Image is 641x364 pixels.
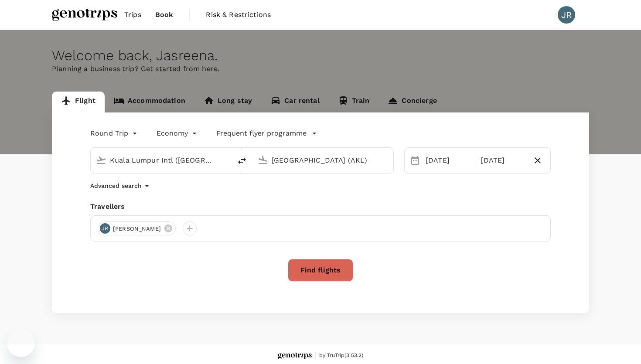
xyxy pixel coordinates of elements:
[206,10,271,20] span: Risk & Restrictions
[52,64,589,74] p: Planning a business trip? Get started from here.
[90,181,142,190] p: Advanced search
[52,5,117,24] img: Genotrips - ALL
[105,92,194,112] a: Accommodation
[90,126,139,140] div: Round Trip
[422,152,473,169] div: [DATE]
[378,92,446,112] a: Concierge
[278,353,312,359] img: Genotrips - ALL
[90,201,551,212] div: Travellers
[108,225,166,233] span: [PERSON_NAME]
[261,92,329,112] a: Car rental
[225,159,227,161] button: Open
[7,329,35,357] iframe: Button to launch messaging window
[110,153,213,167] input: Depart from
[194,92,261,112] a: Long stay
[288,259,353,282] button: Find flights
[558,6,575,24] div: JR
[90,180,152,191] button: Advanced search
[319,351,364,360] span: by TruTrip ( 3.53.2 )
[329,92,379,112] a: Train
[477,152,528,169] div: [DATE]
[232,150,252,171] button: delete
[124,10,141,20] span: Trips
[52,48,589,64] div: Welcome back , Jasreena .
[157,126,199,140] div: Economy
[216,128,317,139] button: Frequent flyer programme
[216,128,307,139] p: Frequent flyer programme
[387,159,389,161] button: Open
[272,153,375,167] input: Going to
[155,10,174,20] span: Book
[52,92,105,112] a: Flight
[100,223,110,234] div: JR
[98,221,176,235] div: JR[PERSON_NAME]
